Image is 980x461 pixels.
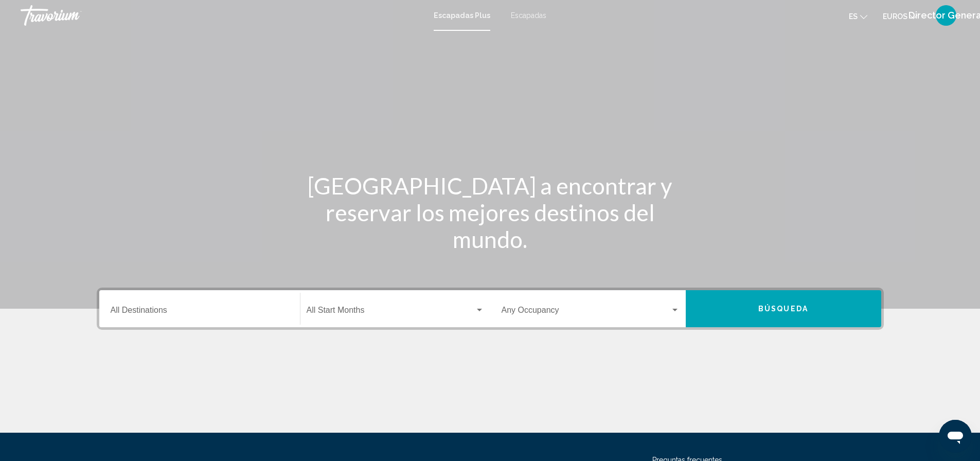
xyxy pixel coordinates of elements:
[297,172,683,253] h1: [GEOGRAPHIC_DATA] a encontrar y reservar los mejores destinos del mundo.
[758,305,808,313] span: Búsqueda
[933,5,959,26] button: Menú de usuario
[849,9,867,24] button: Cambiar idioma
[21,5,423,26] a: Travorium
[434,11,490,20] a: Escapadas Plus
[883,12,907,21] font: euros
[939,420,972,453] iframe: Botón para iniciar la ventana de mensajería
[849,12,858,21] font: es
[99,290,881,327] div: Widget de búsqueda
[511,11,546,20] a: Escapadas
[686,290,881,327] button: Búsqueda
[883,9,917,24] button: Cambiar moneda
